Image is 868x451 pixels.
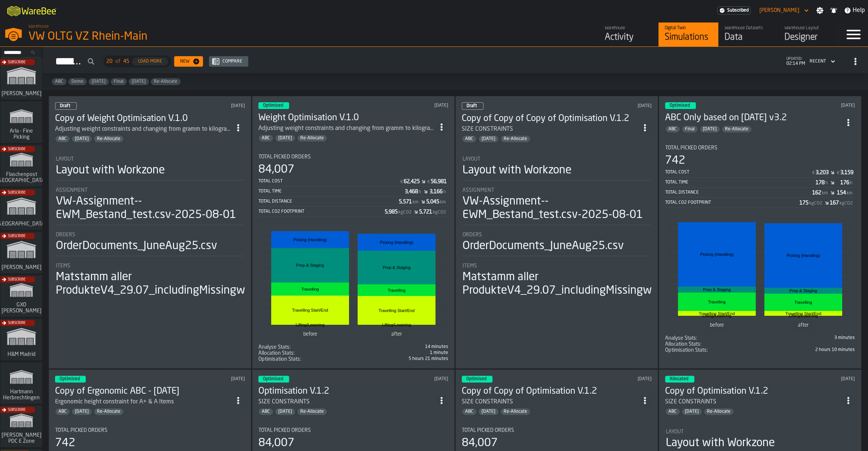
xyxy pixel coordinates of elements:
[55,113,231,125] h3: Copy of Weight Optimisation V.1.0
[462,149,652,299] section: card-SimulationDashboardCard-draft
[60,104,70,108] span: Draft
[8,321,25,325] span: Subscribe
[56,187,88,193] span: Assignment
[784,25,832,31] div: Warehouse Layout
[259,409,273,414] span: ABC
[670,377,688,381] span: Allocated
[665,347,708,353] span: Optimisation Stats:
[659,96,861,369] div: ItemListCard-DashboardItemContainer
[56,187,244,225] div: stat-Assignment
[0,318,42,362] a: link-to-/wh/i/0438fb8c-4a97-4a5b-bcc6-2889b6922db0/simulations
[0,145,42,188] a: link-to-/wh/i/a0d9589e-ccad-4b62-b3a5-e9442830ef7e/simulations
[106,58,112,64] span: 20
[56,263,244,269] div: Title
[56,270,298,297] div: Matstamm aller ProdukteV4_29.07_includingMissingwithVPE.csv
[717,6,750,15] a: link-to-/wh/i/44979e6c-6f66-405e-9874-c1e29f02a54a/settings/billing
[665,347,759,353] div: Title
[568,103,652,109] div: Updated: 9/2/2025, 12:08:03 PM Created: 9/2/2025, 12:04:21 PM
[837,170,840,176] span: €
[776,376,855,382] div: Updated: 9/2/2025, 10:46:50 AM Created: 9/2/2025, 10:45:11 AM
[263,377,283,381] span: Optimised
[841,6,868,15] label: button-toggle-Help
[111,79,127,84] span: Final
[0,362,42,405] a: link-to-/wh/i/f0a6b354-7883-413a-84ff-a65eb9c31f03/simulations
[838,22,868,46] label: button-toggle-Menu
[462,397,638,406] div: SIZE CONSTRAINTS
[665,335,697,341] span: Analyse Stats:
[258,154,448,217] div: stat-Total Picked Orders
[670,103,690,108] span: Optimised
[810,59,826,64] div: DropdownMenuValue-4
[413,200,419,205] span: km
[400,179,403,185] span: €
[55,427,245,433] div: Title
[479,136,498,142] span: Feb/25
[462,125,513,134] div: SIZE CONSTRAINTS
[55,409,70,414] span: ABC
[258,179,400,184] div: Total Cost
[825,181,828,186] span: h
[727,8,749,13] span: Subscribed
[259,224,447,343] div: stat-
[0,101,42,145] a: link-to-/wh/i/48cbecf7-1ea2-4bc9-a439-03d5b66e1a58/simulations
[700,127,720,132] span: Jan/25
[665,102,696,109] div: status-3 2
[258,112,435,124] h3: Weight Optimisation V.1.0
[786,57,805,61] span: updated:
[55,397,174,406] div: Ergonomic height constraint for A+ & A Items
[174,56,203,67] button: button-New
[132,57,168,66] button: button-Load More
[258,427,311,433] span: Total Picked Orders
[682,127,698,132] span: Final
[56,263,70,269] span: Items
[55,149,245,299] section: card-SimulationDashboardCard-draft
[56,232,244,238] div: Title
[665,145,717,151] span: Total Picked Orders
[462,409,476,414] span: ABC
[151,79,180,84] span: Re-Allocate
[56,232,244,256] div: stat-Orders
[52,79,66,84] span: ABC
[816,180,825,186] div: Stat Value
[8,278,25,282] span: Subscribe
[0,275,42,318] a: link-to-/wh/i/baca6aa3-d1fc-43c0-a604-2a1c9d5db74d/simulations
[94,136,124,142] span: Re-Allocate
[370,376,449,382] div: Updated: 9/2/2025, 11:31:34 AM Created: 8/20/2025, 11:15:41 PM
[115,58,120,64] span: of
[847,191,853,196] span: km
[258,209,385,214] div: Total CO2 Footprint
[812,170,815,176] span: €
[717,6,750,15] div: Menu Subscription
[135,59,165,64] div: Load More
[462,187,651,193] div: Title
[398,210,412,215] span: kgCO2
[501,409,530,414] span: Re-Allocate
[462,113,638,125] div: Copy of Copy of Copy of Optimisation V.1.2
[55,136,70,142] span: ABC
[665,127,680,132] span: ABC
[462,376,492,382] div: status-3 2
[355,344,449,349] div: 14 minutes
[258,385,435,397] h3: Optimisation V.1.2
[56,156,244,162] div: Title
[355,350,449,355] div: 1 minute
[258,350,352,356] div: Title
[776,103,855,108] div: Updated: 9/2/2025, 11:39:28 AM Created: 3/15/2025, 9:15:46 AM
[462,136,476,142] span: ABC
[813,7,826,14] label: button-toggle-Settings
[665,335,759,341] div: Title
[725,25,772,31] div: Warehouse Datasets
[56,156,74,162] span: Layout
[462,232,651,256] div: stat-Orders
[60,377,80,381] span: Optimised
[665,341,759,347] div: Title
[778,22,838,46] a: link-to-/wh/i/44979e6c-6f66-405e-9874-c1e29f02a54a/designer
[822,191,828,196] span: km
[100,55,174,67] div: ButtonLoadMore-Load More-Prev-First-Last
[462,232,651,238] div: Title
[431,179,447,185] div: Stat Value
[8,191,25,195] span: Subscribe
[258,356,352,362] div: Title
[258,350,448,356] div: stat-Allocation Stats:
